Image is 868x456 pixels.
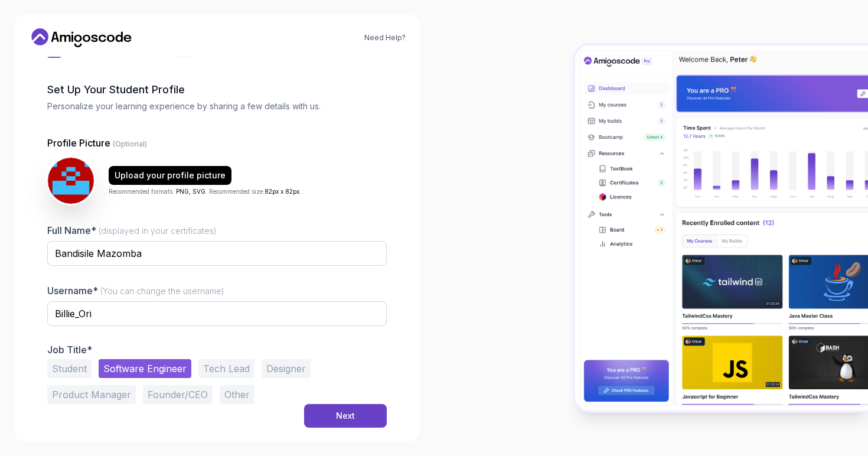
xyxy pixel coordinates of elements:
span: 82px x 82px [265,188,299,195]
button: Designer [262,359,311,378]
label: Full Name* [47,224,217,236]
label: Username* [47,285,224,297]
img: Amigoscode Dashboard [575,45,868,411]
input: Enter your Username [47,301,387,326]
div: Upload your profile picture [115,170,226,181]
h2: Set Up Your Student Profile [47,82,387,98]
p: Recommended formats: . Recommended size: . [109,187,301,196]
button: Tech Lead [198,359,254,378]
button: Software Engineer [99,359,191,378]
span: (You can change the username) [100,286,224,296]
a: Need Help? [364,33,406,43]
input: Enter your Full Name [47,241,387,266]
button: Next [304,404,387,428]
button: Product Manager [47,385,136,404]
button: Other [220,385,254,404]
a: Home link [28,28,135,47]
div: Next [336,410,355,422]
button: Founder/CEO [143,385,213,404]
span: (displayed in your certificates) [99,226,217,236]
button: Student [47,359,92,378]
span: PNG, SVG [176,188,205,195]
p: Profile Picture [47,136,387,150]
img: user profile image [48,158,94,204]
p: Personalize your learning experience by sharing a few details with us. [47,100,387,112]
button: Upload your profile picture [109,166,231,185]
span: (Optional) [113,139,147,148]
p: Job Title* [47,344,387,356]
